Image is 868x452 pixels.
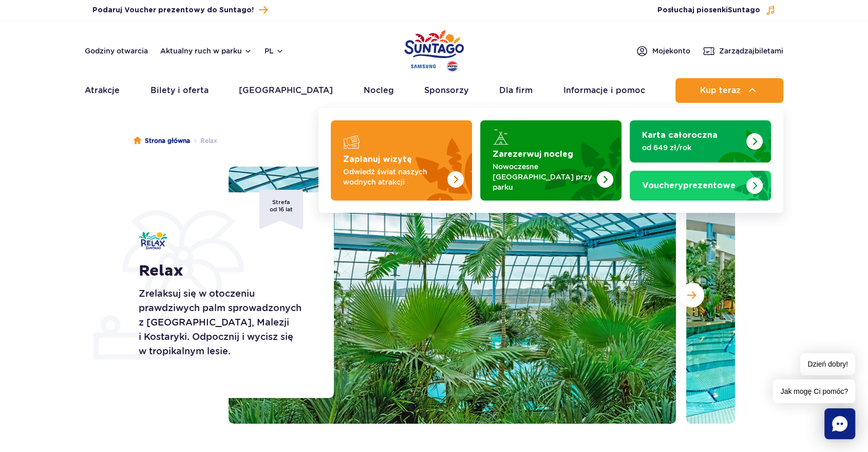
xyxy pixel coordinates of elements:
[636,45,690,57] a: Mojekonto
[134,136,190,146] a: Strona główna
[800,353,855,375] span: Dzień dobry!
[563,78,645,103] a: Informacje i pomoc
[85,46,148,56] a: Godziny otwarcia
[85,78,120,103] a: Atrakcje
[700,86,740,95] span: Kup teraz
[499,78,533,103] a: Dla firm
[364,78,394,103] a: Nocleg
[642,131,718,139] strong: Karta całoroczna
[642,142,742,153] p: od 649 zł/rok
[331,120,472,201] a: Zaplanuj wizytę
[239,78,333,103] a: [GEOGRAPHIC_DATA]
[190,136,217,146] li: Relax
[139,232,167,249] img: Relax
[728,7,760,14] span: Suntago
[404,26,464,73] a: Park of Poland
[480,120,621,201] a: Zarezerwuj nocleg
[92,3,268,17] a: Podaruj Voucher prezentowy do Suntago!
[265,46,284,56] button: pl
[160,47,252,55] button: Aktualny ruch w parku
[652,46,690,56] span: Moje konto
[657,5,760,15] span: Posłuchaj piosenki
[657,5,776,15] button: Posłuchaj piosenkiSuntago
[424,78,468,103] a: Sponsorzy
[680,283,704,308] button: Następny slajd
[630,120,771,162] a: Karta całoroczna
[92,5,254,15] span: Podaruj Voucher prezentowy do Suntago!
[343,167,443,187] p: Odwiedź świat naszych wodnych atrakcji
[259,190,303,229] span: Strefa od 16 lat
[642,182,735,190] strong: prezentowe
[139,262,311,280] h1: Relax
[150,78,209,103] a: Bilety i oferta
[719,46,783,56] span: Zarządzaj biletami
[493,161,593,192] p: Nowoczesne [GEOGRAPHIC_DATA] przy parku
[824,408,855,439] div: Chat
[493,150,573,158] strong: Zarezerwuj nocleg
[343,155,412,164] strong: Zaplanuj wizytę
[773,379,855,403] span: Jak mogę Ci pomóc?
[675,78,783,103] button: Kup teraz
[703,45,783,57] a: Zarządzajbiletami
[139,286,311,358] p: Zrelaksuj się w otoczeniu prawdziwych palm sprowadzonych z [GEOGRAPHIC_DATA], Malezji i Kostaryki...
[630,171,771,201] a: Vouchery prezentowe
[642,182,683,190] span: Vouchery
